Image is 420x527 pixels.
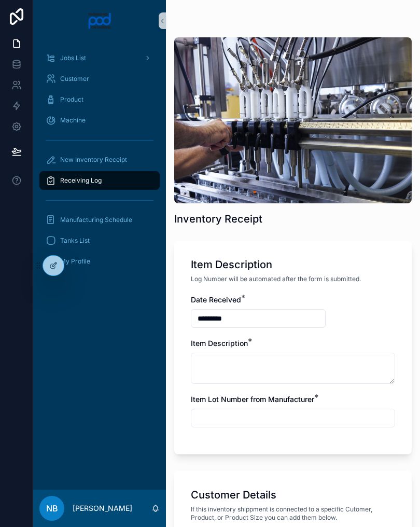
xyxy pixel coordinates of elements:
span: Receiving Log [60,176,102,185]
a: Tanks List [39,231,160,250]
span: Product [60,95,83,104]
span: Manufacturing Schedule [60,216,132,224]
span: New Inventory Receipt [60,156,127,164]
span: Machine [60,116,86,124]
span: If this inventory shippment is connected to a specific Cutomer, Product, or Product Size you can ... [191,505,395,522]
span: Jobs List [60,54,86,62]
span: Log Number will be automated after the form is submitted. [191,275,361,283]
a: Product [39,90,160,109]
img: App logo [88,12,112,29]
span: NB [46,502,58,515]
span: Date Received [191,295,241,304]
a: Manufacturing Schedule [39,211,160,229]
a: My Profile [39,252,160,271]
span: Customer [60,75,89,83]
span: Item Description [191,339,248,348]
span: Tanks List [60,237,90,245]
p: [PERSON_NAME] [73,503,132,514]
h1: Inventory Receipt [174,212,262,226]
div: scrollable content [33,41,166,284]
a: Customer [39,70,160,88]
a: Jobs List [39,49,160,67]
a: Receiving Log [39,171,160,190]
span: My Profile [60,257,90,266]
span: Item Lot Number from Manufacturer [191,395,314,404]
a: New Inventory Receipt [39,150,160,169]
a: Machine [39,111,160,130]
h1: Customer Details [191,488,276,502]
h1: Item Description [191,257,272,272]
